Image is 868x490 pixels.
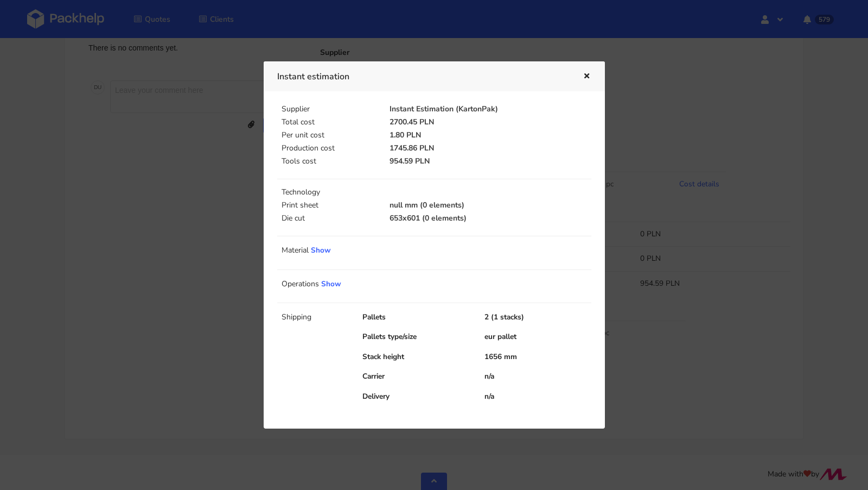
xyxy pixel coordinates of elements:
[282,144,377,153] p: Production cost
[390,144,591,153] p: 1745.86 PLN
[390,118,591,127] p: 2700.45 PLN
[282,118,377,127] p: Total cost
[277,69,566,84] h3: Instant estimation
[282,279,319,289] span: Operations
[477,351,599,362] div: 1656 mm
[282,105,377,114] p: Supplier
[282,312,311,322] span: Shipping
[390,105,591,114] p: Instant Estimation (KartonPak)
[321,279,341,289] a: Show
[477,331,599,342] div: eur pallet
[477,312,599,323] div: 2 (1 stacks)
[282,245,309,255] span: Material
[355,351,477,362] div: Stack height
[282,131,377,140] p: Per unit cost
[477,391,599,402] div: n/a
[390,201,591,210] p: null mm (0 elements)
[282,157,377,166] p: Tools cost
[355,391,477,402] div: Delivery
[282,201,377,210] p: Print sheet
[355,371,477,382] div: Carrier
[390,131,591,140] p: 1.80 PLN
[311,245,331,255] a: Show
[477,371,599,382] div: n/a
[282,188,593,197] p: Technology
[355,312,477,323] div: Pallets
[282,214,377,223] p: Die cut
[390,214,591,223] p: 653x601 (0 elements)
[390,157,591,166] p: 954.59 PLN
[355,331,477,342] div: Pallets type/size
